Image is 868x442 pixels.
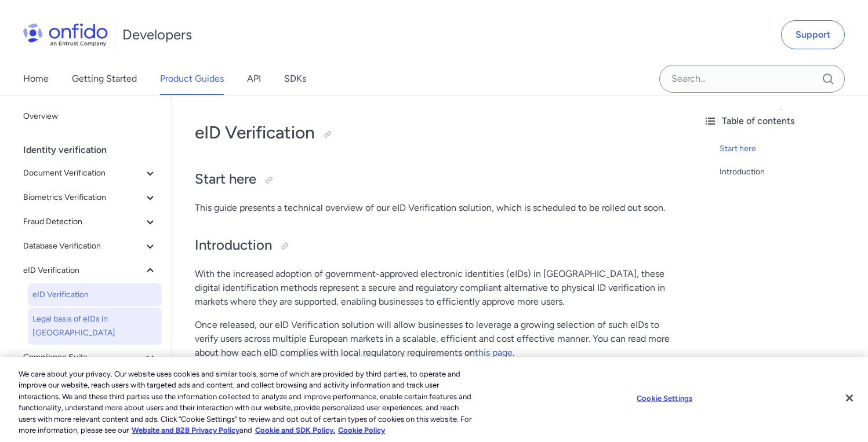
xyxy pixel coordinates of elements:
[19,210,162,233] button: Fraud Detection
[23,264,143,277] span: eID Verification
[23,350,143,364] span: Compliance Suite
[781,20,845,49] a: Support
[19,346,162,369] button: Compliance Suite
[195,170,671,189] h2: Start here
[23,239,143,253] span: Database Verification
[629,387,701,410] button: Cookie Settings
[195,267,671,309] p: With the increased adoption of government-approved electronic identities (eIDs) in [GEOGRAPHIC_DA...
[284,63,306,95] a: SDKs
[19,186,162,209] button: Biometrics Verification
[23,23,108,46] img: Onfido Logo
[338,426,385,434] a: Cookie Policy
[72,63,137,95] a: Getting Started
[23,63,49,95] a: Home
[122,25,192,44] h1: Developers
[19,259,162,282] button: eID Verification
[659,65,845,93] input: Onfido search input field
[23,215,143,229] span: Fraud Detection
[23,138,166,162] div: Identity verification
[195,318,671,360] p: Once released, our eID Verification solution will allow businesses to leverage a growing selectio...
[23,166,143,180] span: Document Verification
[19,105,162,128] a: Overview
[23,191,143,204] span: Biometrics Verification
[28,283,162,306] a: eID Verification
[703,114,859,128] div: Table of contents
[475,347,513,358] a: this page
[32,288,157,302] span: eID Verification
[195,121,671,144] h1: eID Verification
[19,235,162,258] button: Database Verification
[160,63,224,95] a: Product Guides
[720,142,859,156] a: Start here
[255,426,335,434] a: Cookie and SDK Policy.
[23,109,157,123] span: Overview
[720,165,859,179] a: Introduction
[19,368,477,436] div: We care about your privacy. Our website uses cookies and similar tools, some of which are provide...
[28,308,162,345] a: Legal basis of eIDs in [GEOGRAPHIC_DATA]
[837,385,862,411] button: Close
[32,312,157,340] span: Legal basis of eIDs in [GEOGRAPHIC_DATA]
[132,426,239,434] a: More information about our cookie policy., opens in a new tab
[247,63,261,95] a: API
[195,236,671,255] h2: Introduction
[195,201,671,215] p: This guide presents a technical overview of our eID Verification solution, which is scheduled to ...
[19,162,162,185] button: Document Verification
